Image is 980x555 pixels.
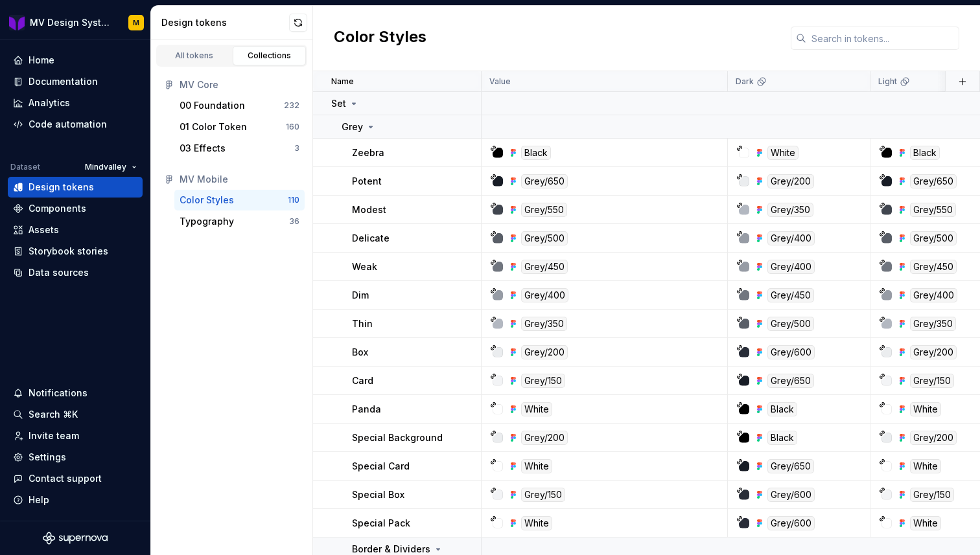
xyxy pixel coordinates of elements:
div: 03 Effects [180,142,226,155]
div: Design tokens [29,181,94,194]
div: Grey/400 [767,260,815,274]
div: Documentation [29,75,98,88]
p: Dark [736,76,754,87]
div: Dataset [10,162,40,172]
div: 00 Foundation [180,99,245,112]
div: Grey/550 [910,203,956,217]
div: Grey/450 [521,260,568,274]
div: Grey/600 [767,516,815,530]
div: Grey/500 [521,231,568,245]
div: Home [29,54,54,67]
img: b3ac2a31-7ea9-4fd1-9cb6-08b90a735998.png [9,15,25,30]
div: All tokens [162,51,227,61]
div: White [521,402,552,416]
p: Value [489,76,511,87]
div: White [910,402,941,416]
p: Name [331,76,354,87]
button: Mindvalley [79,158,143,176]
div: Grey/650 [767,459,814,473]
div: Contact support [29,472,102,485]
div: White [910,459,941,473]
div: Typography [180,215,234,228]
div: Invite team [29,429,79,442]
div: Search ⌘K [29,408,78,421]
a: Code automation [8,114,143,135]
div: Black [910,146,940,160]
div: Storybook stories [29,245,108,258]
p: Special Card [352,460,410,473]
div: Components [29,202,86,215]
a: Storybook stories [8,241,143,262]
a: Components [8,198,143,219]
button: Search ⌘K [8,404,143,425]
div: Grey/150 [521,374,565,388]
svg: Supernova Logo [43,532,108,545]
p: Dim [352,289,369,302]
div: Grey/650 [521,174,568,188]
p: Delicate [352,232,390,245]
div: Grey/500 [767,317,814,331]
div: Black [767,402,797,416]
div: Grey/450 [910,260,957,274]
div: Data sources [29,266,89,279]
div: 160 [286,122,299,132]
a: Home [8,50,143,71]
div: Grey/550 [521,203,567,217]
button: 03 Effects3 [174,138,305,159]
div: Grey/450 [767,288,814,302]
div: Grey/200 [521,431,568,445]
div: Grey/400 [521,288,568,302]
p: Modest [352,203,386,216]
p: Special Pack [352,517,410,530]
div: Grey/400 [910,288,957,302]
div: Code automation [29,118,107,131]
div: Grey/200 [767,174,814,188]
p: Grey [342,120,363,133]
input: Search in tokens... [806,27,959,50]
div: 36 [289,216,299,227]
button: Color Styles110 [174,190,305,210]
div: Grey/500 [910,231,957,245]
div: White [910,516,941,530]
div: 3 [294,143,299,153]
a: Design tokens [8,177,143,198]
div: Grey/200 [521,345,568,359]
p: Special Box [352,488,404,501]
div: MV Mobile [180,173,299,186]
div: Black [767,431,797,445]
p: Weak [352,260,377,273]
div: 232 [284,100,299,111]
div: Grey/400 [767,231,815,245]
button: Typography36 [174,211,305,232]
button: 01 Color Token160 [174,117,305,137]
div: White [521,516,552,530]
div: Design tokens [161,16,289,29]
a: Analytics [8,93,143,113]
div: Grey/350 [521,317,567,331]
p: Panda [352,403,381,416]
div: Color Styles [180,194,234,207]
h2: Color Styles [334,27,426,50]
button: Help [8,490,143,510]
div: Grey/200 [910,431,957,445]
div: Grey/150 [910,488,954,502]
p: Thin [352,317,373,330]
div: Notifications [29,387,87,400]
div: 110 [288,195,299,205]
button: 00 Foundation232 [174,95,305,116]
div: Collections [237,51,302,61]
p: Box [352,346,368,359]
div: Grey/650 [910,174,957,188]
p: Card [352,374,373,387]
div: MV Design System Mobile [30,16,113,29]
div: MV Core [180,78,299,91]
div: Help [29,493,49,506]
p: Set [331,97,346,110]
div: Analytics [29,96,70,109]
div: Settings [29,451,66,464]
